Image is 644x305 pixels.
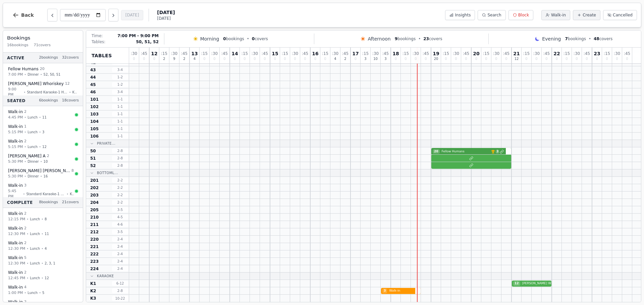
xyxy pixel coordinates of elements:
[45,231,49,236] span: 11
[4,223,82,239] button: Walk-in 212:30 PM•Lunch•11
[8,139,23,144] span: Walk-in
[4,268,82,283] button: Walk-in 212:45 PM•Lunch•12
[173,57,175,61] span: 9
[223,57,225,61] span: 0
[62,98,79,103] span: 18 covers
[614,52,620,56] span: : 30
[613,12,633,18] span: Cancelled
[8,86,22,97] span: 9:00 PM
[513,51,520,56] span: 21
[252,52,258,56] span: : 30
[39,290,41,295] span: •
[542,35,561,42] span: Evening
[4,107,82,123] button: Walk-in 24:45 PM•Lunch•11
[90,111,99,117] span: 103
[47,9,57,21] button: Previous day
[8,153,46,159] span: [PERSON_NAME] A
[423,36,442,42] span: covers
[8,72,23,77] span: 7:00 PM
[505,57,507,61] span: 0
[136,39,159,45] span: 50, 51, 52
[342,52,348,56] span: : 45
[24,270,26,276] span: 2
[30,261,40,266] span: Lunch
[117,33,159,39] span: 7:00 PM - 9:00 PM
[157,16,175,21] span: [DATE]
[624,52,630,56] span: : 45
[39,98,58,103] span: 6 bookings
[26,246,29,251] span: •
[213,57,215,61] span: 0
[284,57,286,61] span: 0
[141,52,147,56] span: : 45
[90,119,99,124] span: 104
[30,231,40,236] span: Lunch
[39,144,41,149] span: •
[112,82,128,87] span: 1 - 2
[231,51,238,56] span: 14
[515,57,519,61] span: 12
[26,231,29,236] span: •
[604,52,610,56] span: : 15
[425,57,427,61] span: 0
[384,57,386,61] span: 3
[423,52,429,56] span: : 45
[487,12,501,18] span: Search
[262,52,268,56] span: : 45
[302,52,308,56] span: : 45
[28,290,38,295] span: Lunch
[576,57,578,61] span: 0
[112,148,128,153] span: 2 - 8
[8,173,23,179] span: 5:30 PM
[108,9,118,21] button: Next day
[418,36,421,42] span: •
[151,51,157,56] span: 12
[183,57,185,61] span: 2
[565,36,586,42] span: bookings
[34,43,51,48] span: 71 covers
[4,136,82,152] button: Walk-in 25:15 PM•Lunch•12
[8,66,39,72] span: Fellow Humans
[112,119,128,124] span: 1 - 1
[574,52,580,56] span: : 30
[523,52,530,56] span: : 15
[66,191,68,196] span: •
[30,217,40,222] span: Lunch
[415,57,417,61] span: 0
[4,64,82,80] button: Fellow Humans207:00 PM•Dinner•52, 50, 51
[583,12,596,18] span: Create
[478,10,505,20] button: Search
[565,36,568,41] span: 7
[40,66,45,72] span: 20
[41,276,43,281] span: •
[589,36,591,42] span: •
[24,285,26,290] span: 4
[8,109,23,115] span: Walk-in
[112,97,128,102] span: 1 - 1
[47,153,49,159] span: 2
[45,246,47,251] span: 4
[44,174,48,179] span: 16
[24,240,26,246] span: 2
[157,9,175,16] span: [DATE]
[26,276,29,281] span: •
[553,51,560,56] span: 22
[445,57,447,61] span: 0
[545,57,547,61] span: 0
[247,36,249,42] span: •
[24,144,26,149] span: •
[7,98,25,103] span: Seated
[368,35,390,42] span: Afternoon
[566,57,568,61] span: 0
[24,109,26,115] span: 2
[440,149,491,154] span: Fellow Humans
[70,191,74,196] span: K2
[4,166,82,181] button: [PERSON_NAME] [PERSON_NAME]85:30 PM•Dinner•16
[112,75,128,80] span: 1 - 2
[211,52,218,56] span: : 30
[97,170,118,175] span: Bottoml...
[463,52,469,56] span: : 45
[8,159,23,164] span: 5:30 PM
[40,72,42,77] span: •
[143,57,145,61] span: 0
